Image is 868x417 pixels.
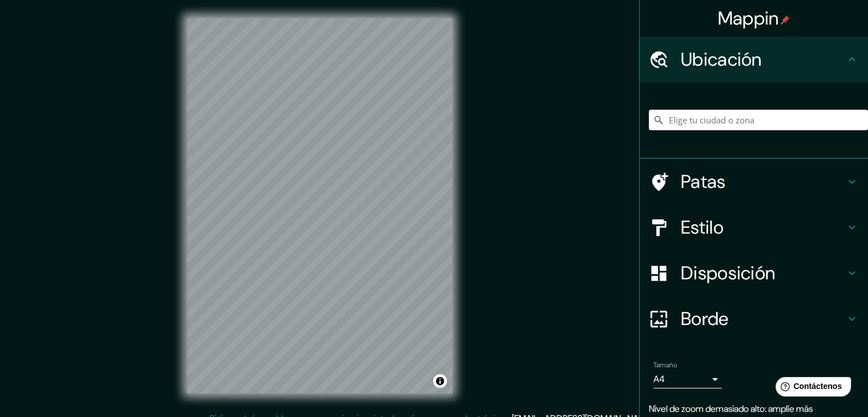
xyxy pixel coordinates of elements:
[640,159,868,205] div: Patas
[781,15,790,25] img: pin-icon.png
[640,37,868,82] div: Ubicación
[681,215,724,239] font: Estilo
[640,205,868,250] div: Estilo
[640,296,868,342] div: Borde
[681,307,729,331] font: Borde
[649,110,868,130] input: Elige tu ciudad o zona
[653,370,722,388] div: A4
[640,250,868,296] div: Disposición
[653,373,665,385] font: A4
[653,360,677,370] font: Tamaño
[766,372,855,404] iframe: Lanzador de widgets de ayuda
[681,170,726,194] font: Patas
[681,47,762,71] font: Ubicación
[681,261,775,285] font: Disposición
[433,374,447,388] button: Activar o desactivar atribución
[718,6,779,30] font: Mappin
[649,403,813,415] font: Nivel de zoom demasiado alto: amplíe más
[187,18,453,394] canvas: Mapa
